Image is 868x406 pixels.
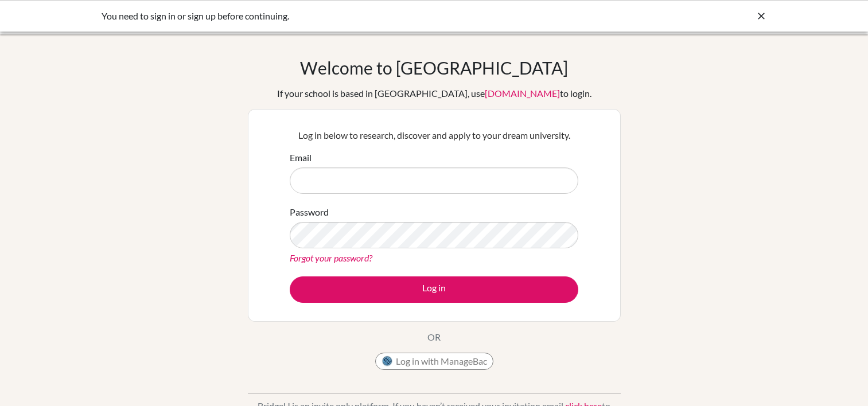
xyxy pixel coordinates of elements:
[290,151,312,165] label: Email
[375,353,493,370] button: Log in with ManageBac
[290,252,372,263] a: Forgot your password?
[300,57,568,78] h1: Welcome to [GEOGRAPHIC_DATA]
[427,330,441,344] p: OR
[290,128,578,142] p: Log in below to research, discover and apply to your dream university.
[290,276,578,303] button: Log in
[277,87,591,100] div: If your school is based in [GEOGRAPHIC_DATA], use to login.
[485,88,560,99] a: [DOMAIN_NAME]
[102,9,595,23] div: You need to sign in or sign up before continuing.
[290,205,329,219] label: Password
